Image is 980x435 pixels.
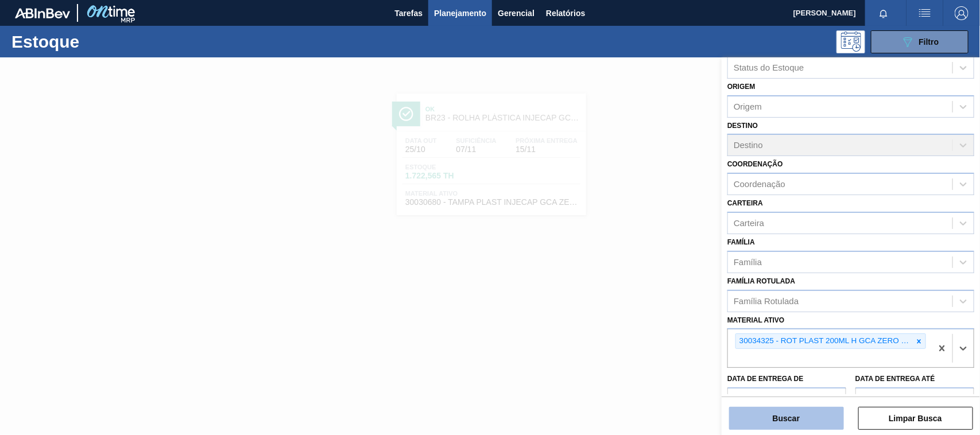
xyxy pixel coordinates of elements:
[836,30,865,53] div: Pogramando: nenhum usuário selecionado
[727,316,785,324] label: Material ativo
[855,387,974,410] input: dd/mm/yyyy
[734,180,785,189] div: Coordenação
[727,83,756,91] label: Origem
[734,63,804,72] div: Status do Estoque
[15,8,70,18] img: TNhmsLtSVTkK8tSr43FrP2fwEKptu5GPRR3wAAAABJRU5ErkJggg==
[865,5,902,21] button: Notificações
[434,6,486,20] span: Planejamento
[736,334,913,348] div: 30034325 - ROT PLAST 200ML H GCA ZERO S CL NIV25
[734,257,762,267] div: Família
[871,30,969,53] button: Filtro
[727,160,783,168] label: Coordenação
[727,199,763,207] label: Carteira
[727,122,758,130] label: Destino
[919,37,939,46] span: Filtro
[11,35,180,48] h1: Estoque
[734,218,764,228] div: Carteira
[955,6,969,20] img: Logout
[727,277,795,285] label: Família Rotulada
[734,296,799,306] div: Família Rotulada
[918,6,932,20] img: userActions
[546,6,585,20] span: Relatórios
[734,102,762,111] div: Origem
[498,6,534,20] span: Gerencial
[727,387,846,410] input: dd/mm/yyyy
[394,6,423,20] span: Tarefas
[727,375,804,383] label: Data de Entrega de
[855,375,935,383] label: Data de Entrega até
[727,238,755,246] label: Família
